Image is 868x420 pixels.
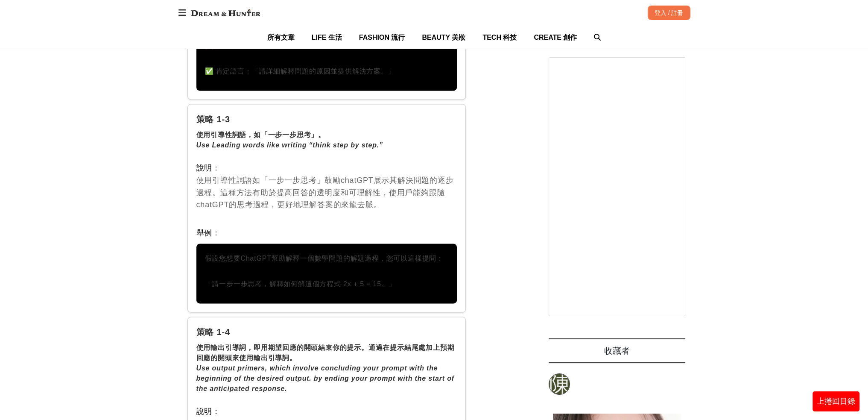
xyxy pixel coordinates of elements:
div: Use Leading words like writing “think step by step.” [196,140,457,150]
span: LIFE 生活 [312,34,342,41]
div: 使用引導性詞語如「一步一步思考」鼓勵chatGPT展示其解決問題的逐步過程。這種方法有助於提高回答的透明度和可理解性，使用戶能夠跟隨chatGPT的思考過程，更好地理解答案的來龍去脈。 [196,162,457,211]
span: 說明： [196,407,220,416]
p: ❌ 負面語言：「不要只給我列出問題的原因。」 ✅ 肯定語言：「請詳細解釋問題的原因並提供解決方案。」 [205,39,449,78]
span: BEAUTY 美妝 [422,34,465,41]
a: 所有文章 [267,26,295,49]
a: FASHION 流行 [359,26,405,49]
p: 假設您想要ChatGPT幫助解釋一個數學問題的解題過程，您可以這樣提問： 「請一步一步思考，解釋如何解這個方程式 2x + 5 = 15。」 [205,252,449,291]
a: BEAUTY 美妝 [422,26,465,49]
a: LIFE 生活 [312,26,342,49]
span: TECH 科技 [482,34,517,41]
div: 登入 / 註冊 [648,6,690,20]
div: 策略 1-4 [196,326,457,338]
a: 陳 [549,373,570,395]
span: 所有文章 [267,34,295,41]
a: CREATE 創作 [534,26,577,49]
img: Dream & Hunter [187,5,265,21]
span: 收藏者 [604,346,630,355]
a: TECH 科技 [482,26,517,49]
div: 使用引導性詞語，如「一步一步思考」。 [196,130,457,140]
div: 使用輸出引導詞，即用期望回應的開頭結束你的提示。通過在提示結尾處加上預期回應的開頭來使用輸出引導詞。 [196,343,457,363]
span: 說明： [196,164,220,172]
span: FASHION 流行 [359,34,405,41]
span: 舉例： [196,229,220,237]
div: Use output primers, which involve concluding your prompt with the beginning of the desired output... [196,363,457,394]
span: CREATE 創作 [534,34,577,41]
div: 策略 1-3 [196,113,457,126]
